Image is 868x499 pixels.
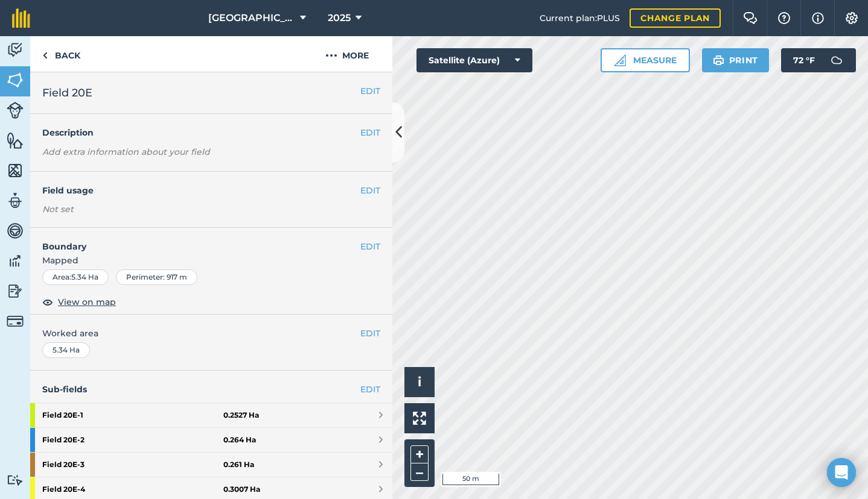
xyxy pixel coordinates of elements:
[614,54,626,66] img: Ruler icon
[713,53,724,67] img: svg+xml;base64,PHN2ZyB4bWxucz0iaHR0cDovL3d3dy53My5vcmcvMjAwMC9zdmciIHdpZHRoPSIxOSIgaGVpZ2h0PSIyNC...
[30,36,92,72] a: Back
[42,126,380,139] h4: Description
[7,71,24,89] img: svg+xml;base64,PHN2ZyB4bWxucz0iaHR0cDovL3d3dy53My5vcmcvMjAwMC9zdmciIHdpZHRoPSI1NiIgaGVpZ2h0PSI2MC...
[781,48,856,72] button: 72 °F
[42,48,48,63] img: svg+xml;base64,PHN2ZyB4bWxucz0iaHR0cDovL3d3dy53My5vcmcvMjAwMC9zdmciIHdpZHRoPSI5IiBoZWlnaHQ9IjI0Ii...
[7,313,24,330] img: svg+xml;base64,PD94bWwgdmVyc2lvbj0iMS4wIiBlbmNvZGluZz0idXRmLTgiPz4KPCEtLSBHZW5lcmF0b3I6IEFkb2JlIE...
[360,84,380,98] button: EDIT
[42,295,116,309] button: View on map
[812,11,824,25] img: svg+xml;base64,PHN2ZyB4bWxucz0iaHR0cDovL3d3dy53My5vcmcvMjAwMC9zdmciIHdpZHRoPSIxNyIgaGVpZ2h0PSIxNy...
[42,428,223,452] strong: Field 20E - 2
[42,342,90,358] div: 5.34 Ha
[30,453,392,477] a: Field 20E-30.261 Ha
[30,254,392,267] span: Mapped
[702,48,770,72] button: Print
[825,48,849,72] img: svg+xml;base64,PD94bWwgdmVyc2lvbj0iMS4wIiBlbmNvZGluZz0idXRmLTgiPz4KPCEtLSBHZW5lcmF0b3I6IEFkb2JlIE...
[793,48,815,72] span: 72 ° F
[743,12,758,24] img: Two speech bubbles overlapping with the left bubble in the forefront
[30,403,392,427] a: Field 20E-10.2527 Ha
[7,192,24,210] img: svg+xml;base64,PD94bWwgdmVyc2lvbj0iMS4wIiBlbmNvZGluZz0idXRmLTgiPz4KPCEtLSBHZW5lcmF0b3I6IEFkb2JlIE...
[7,41,24,59] img: svg+xml;base64,PD94bWwgdmVyc2lvbj0iMS4wIiBlbmNvZGluZz0idXRmLTgiPz4KPCEtLSBHZW5lcmF0b3I6IEFkb2JlIE...
[58,295,116,309] span: View on map
[540,11,620,25] span: Current plan : PLUS
[42,84,92,101] span: Field 20E
[7,252,24,270] img: svg+xml;base64,PD94bWwgdmVyc2lvbj0iMS4wIiBlbmNvZGluZz0idXRmLTgiPz4KPCEtLSBHZW5lcmF0b3I6IEFkb2JlIE...
[30,428,392,452] a: Field 20E-20.264 Ha
[302,36,392,72] button: More
[630,8,721,28] a: Change plan
[601,48,690,72] button: Measure
[42,146,210,157] em: Add extra information about your field
[12,8,30,28] img: fieldmargin Logo
[223,410,259,420] strong: 0.2527 Ha
[223,435,256,445] strong: 0.264 Ha
[360,184,380,197] button: EDIT
[7,474,24,486] img: svg+xml;base64,PD94bWwgdmVyc2lvbj0iMS4wIiBlbmNvZGluZz0idXRmLTgiPz4KPCEtLSBHZW5lcmF0b3I6IEFkb2JlIE...
[7,282,24,300] img: svg+xml;base64,PD94bWwgdmVyc2lvbj0iMS4wIiBlbmNvZGluZz0idXRmLTgiPz4KPCEtLSBHZW5lcmF0b3I6IEFkb2JlIE...
[116,269,197,285] div: Perimeter : 917 m
[42,295,53,309] img: svg+xml;base64,PHN2ZyB4bWxucz0iaHR0cDovL3d3dy53My5vcmcvMjAwMC9zdmciIHdpZHRoPSIxOCIgaGVpZ2h0PSIyNC...
[30,383,392,396] h4: Sub-fields
[416,48,532,72] button: Satellite (Azure)
[223,460,254,469] strong: 0.261 Ha
[360,383,380,396] a: EDIT
[208,11,295,25] span: [GEOGRAPHIC_DATA]
[30,228,360,253] h4: Boundary
[42,184,360,197] h4: Field usage
[844,12,859,24] img: A cog icon
[418,374,421,389] span: i
[360,240,380,253] button: EDIT
[777,12,791,24] img: A question mark icon
[7,131,24,149] img: svg+xml;base64,PHN2ZyB4bWxucz0iaHR0cDovL3d3dy53My5vcmcvMjAwMC9zdmciIHdpZHRoPSI1NiIgaGVpZ2h0PSI2MC...
[7,162,24,180] img: svg+xml;base64,PHN2ZyB4bWxucz0iaHR0cDovL3d3dy53My5vcmcvMjAwMC9zdmciIHdpZHRoPSI1NiIgaGVpZ2h0PSI2MC...
[42,403,223,427] strong: Field 20E - 1
[404,367,435,397] button: i
[360,327,380,340] button: EDIT
[328,11,351,25] span: 2025
[410,463,429,481] button: –
[42,327,380,340] span: Worked area
[7,102,24,119] img: svg+xml;base64,PD94bWwgdmVyc2lvbj0iMS4wIiBlbmNvZGluZz0idXRmLTgiPz4KPCEtLSBHZW5lcmF0b3I6IEFkb2JlIE...
[223,485,260,494] strong: 0.3007 Ha
[827,458,856,487] div: Open Intercom Messenger
[42,203,380,215] div: Not set
[7,222,24,240] img: svg+xml;base64,PD94bWwgdmVyc2lvbj0iMS4wIiBlbmNvZGluZz0idXRmLTgiPz4KPCEtLSBHZW5lcmF0b3I6IEFkb2JlIE...
[42,453,223,477] strong: Field 20E - 3
[413,412,426,425] img: Four arrows, one pointing top left, one top right, one bottom right and the last bottom left
[360,126,380,139] button: EDIT
[410,445,429,463] button: +
[325,48,337,63] img: svg+xml;base64,PHN2ZyB4bWxucz0iaHR0cDovL3d3dy53My5vcmcvMjAwMC9zdmciIHdpZHRoPSIyMCIgaGVpZ2h0PSIyNC...
[42,269,109,285] div: Area : 5.34 Ha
